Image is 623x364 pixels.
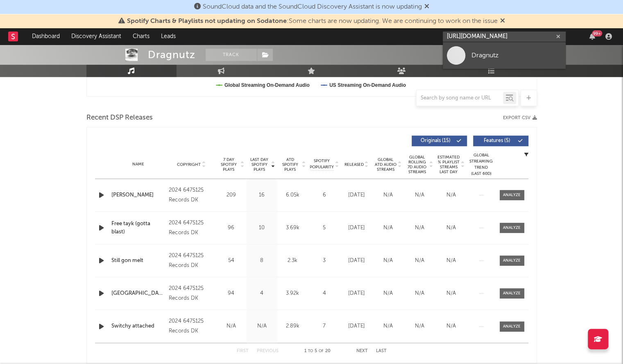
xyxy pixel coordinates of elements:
[249,289,275,298] div: 4
[406,191,433,199] div: N/A
[406,257,433,265] div: N/A
[343,322,370,330] div: [DATE]
[310,289,339,298] div: 4
[249,191,275,199] div: 16
[343,191,370,199] div: [DATE]
[374,191,402,199] div: N/A
[111,161,165,167] div: Name
[417,138,455,143] span: Originals ( 15 )
[310,191,339,199] div: 6
[169,185,213,205] div: 2024 6475125 Records DK
[437,257,465,265] div: N/A
[169,218,213,238] div: 2024 6475125 Records DK
[406,155,428,174] span: Global Rolling 7D Audio Streams
[374,157,397,172] span: Global ATD Audio Streams
[127,18,287,25] span: Spotify Charts & Playlists not updating on Sodatone
[279,257,306,265] div: 2.3k
[469,152,494,177] div: Global Streaming Trend (Last 60D)
[224,82,310,88] text: Global Streaming On-Demand Audio
[206,49,257,61] button: Track
[343,257,370,265] div: [DATE]
[478,138,516,143] span: Features ( 5 )
[218,191,245,199] div: 209
[374,224,402,232] div: N/A
[412,136,467,146] button: Originals(15)
[66,28,127,45] a: Discovery Assistant
[437,191,465,199] div: N/A
[218,224,245,232] div: 96
[218,257,245,265] div: 54
[111,257,165,265] a: Still gon melt
[169,317,213,336] div: 2024 6475125 Records DK
[295,346,340,356] div: 1 5 20
[310,257,339,265] div: 3
[169,284,213,303] div: 2024 6475125 Records DK
[443,32,566,42] input: Search for artists
[279,224,306,232] div: 3.69k
[111,289,165,298] a: [GEOGRAPHIC_DATA]
[249,257,275,265] div: 8
[148,49,195,61] div: Dragnutz
[319,349,324,353] span: of
[329,82,406,88] text: US Streaming On-Demand Audio
[343,224,370,232] div: [DATE]
[279,289,306,298] div: 3.92k
[500,18,505,25] span: Dismiss
[203,4,422,10] span: SoundCloud data and the SoundCloud Discovery Assistant is now updating
[86,113,153,123] span: Recent DSP Releases
[437,224,465,232] div: N/A
[376,349,387,353] button: Last
[257,349,279,353] button: Previous
[437,322,465,330] div: N/A
[424,4,429,10] span: Dismiss
[218,289,245,298] div: 94
[356,349,368,353] button: Next
[111,322,165,330] a: Switchy attached
[374,322,402,330] div: N/A
[127,28,155,45] a: Charts
[279,191,306,199] div: 6.05k
[471,50,562,60] div: Dragnutz
[279,157,301,172] span: ATD Spotify Plays
[111,191,165,199] a: [PERSON_NAME]
[310,322,339,330] div: 7
[310,158,334,170] span: Spotify Popularity
[473,136,528,146] button: Features(5)
[279,322,306,330] div: 2.89k
[237,349,249,353] button: First
[169,251,213,271] div: 2024 6475125 Records DK
[589,33,595,40] button: 99+
[374,289,402,298] div: N/A
[218,322,245,330] div: N/A
[443,42,566,69] a: Dragnutz
[344,162,364,167] span: Released
[343,289,370,298] div: [DATE]
[249,157,270,172] span: Last Day Spotify Plays
[310,224,339,232] div: 5
[26,28,66,45] a: Dashboard
[437,289,465,298] div: N/A
[417,95,503,102] input: Search by song name or URL
[592,30,602,36] div: 99 +
[503,115,537,120] button: Export CSV
[155,28,181,45] a: Leads
[177,162,201,167] span: Copyright
[308,349,313,353] span: to
[406,322,433,330] div: N/A
[111,220,165,236] a: Free tayk (gotta blast)
[437,155,460,174] span: Estimated % Playlist Streams Last Day
[406,224,433,232] div: N/A
[249,224,275,232] div: 10
[249,322,275,330] div: N/A
[127,18,498,25] span: : Some charts are now updating. We are continuing to work on the issue
[406,289,433,298] div: N/A
[374,257,402,265] div: N/A
[218,157,240,172] span: 7 Day Spotify Plays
